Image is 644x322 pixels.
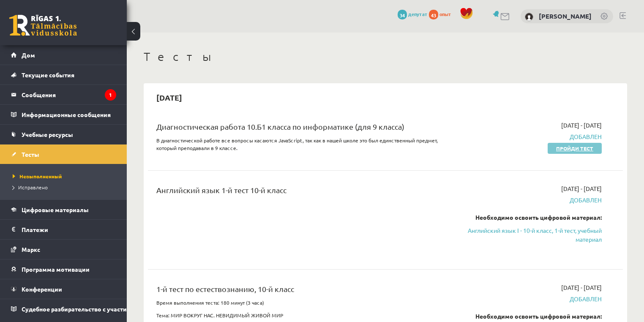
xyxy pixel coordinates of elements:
font: Текущие события [22,71,74,79]
font: Время выполнения теста: 180 минут (3 часа) [156,299,264,306]
a: Английский язык I - 10-й класс, 1-й тест, учебный материал [462,226,602,244]
font: [DATE] - [DATE] [561,284,602,291]
font: Диагностическая работа 10.Б1 класса по информатике (для 9 класса) [156,122,404,131]
font: депутат [408,11,428,17]
a: [PERSON_NAME] [539,12,592,20]
font: Необходимо освоить цифровой материал: [475,213,602,221]
a: Текущие события [11,65,116,85]
font: Добавлен [570,196,602,204]
a: Тесты [11,145,116,164]
a: Маркс [11,240,116,259]
font: Английский язык 1-й тест 10-й класс [156,186,287,194]
font: 1-й тест по естествознанию, 10-й класс [156,284,294,293]
a: Исправлено [13,183,118,191]
font: Информационные сообщения [22,111,111,118]
font: Добавлен [570,133,602,140]
font: [DATE] - [DATE] [561,121,602,129]
font: Дом [22,51,35,59]
font: Тесты [144,49,213,63]
font: Тема: МИР ВОКРУГ НАС. НЕВИДИМЫЙ ЖИВОЙ МИР [156,312,283,319]
font: Исправлено [18,184,48,191]
font: Платежи [22,226,48,233]
a: 34 депутат [398,11,428,17]
font: Конференции [22,285,62,293]
font: Тесты [22,150,39,158]
font: 34 [400,12,405,19]
a: 43 опыт [429,11,456,17]
a: Программа мотивации [11,259,116,279]
font: 1 [109,91,112,98]
a: Информационные сообщения [11,105,116,124]
font: Английский язык I - 10-й класс, 1-й тест, учебный материал [468,226,602,243]
a: Невыполненный [13,172,118,180]
a: Сообщения1 [11,85,116,104]
a: Конференции [11,279,116,299]
a: Платежи [11,220,116,239]
img: Яна Баранова [525,13,533,21]
font: Учебные ресурсы [22,131,73,138]
font: Цифровые материалы [22,206,89,213]
a: Рижская 1-я средняя школа заочного обучения [9,15,77,36]
font: [DATE] - [DATE] [561,185,602,192]
font: опыт [439,11,451,17]
font: Маркс [22,246,40,253]
font: Добавлен [570,295,602,303]
a: Судебное разбирательство с участием [PERSON_NAME] [11,299,116,319]
a: Дом [11,45,116,65]
font: Программа мотивации [22,265,90,273]
font: Пройди тест [556,145,593,152]
a: Учебные ресурсы [11,125,116,144]
font: Невыполненный [19,173,62,180]
font: Необходимо освоить цифровой материал: [475,312,602,320]
font: [DATE] [156,93,182,102]
font: 43 [431,12,436,19]
a: Пройди тест [548,143,602,154]
a: Цифровые материалы [11,200,116,219]
font: В диагностической работе все вопросы касаются JavaScript, так как в нашей школе это был единствен... [156,137,438,151]
font: Сообщения [22,91,56,98]
font: Судебное разбирательство с участием [PERSON_NAME] [22,305,185,313]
